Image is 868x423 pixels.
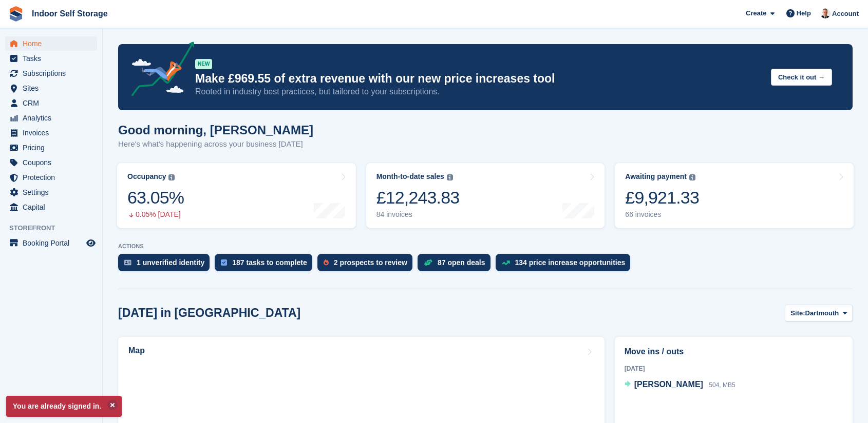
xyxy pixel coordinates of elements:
a: Awaiting payment £9,921.33 66 invoices [615,163,854,228]
div: Month-to-date sales [376,172,444,181]
div: NEW [195,59,212,69]
a: [PERSON_NAME] 504, MB5 [625,378,735,392]
a: 2 prospects to review [317,254,418,276]
div: 0.05% [DATE] [127,210,184,219]
a: 1 unverified identity [118,254,215,276]
img: icon-info-grey-7440780725fd019a000dd9b08b2336e03edf1995a4989e88bcd33f0948082b44.svg [168,174,175,180]
a: menu [5,170,97,185]
a: menu [5,200,97,214]
p: Make £969.55 of extra revenue with our new price increases tool [195,71,763,86]
div: 84 invoices [376,210,460,219]
span: Help [797,8,811,18]
div: Occupancy [127,172,166,181]
img: task-75834270c22a3079a89374b754ae025e5fb1db73e45f91037f5363f120a921f8.svg [221,259,227,266]
span: Subscriptions [23,66,84,80]
div: 66 invoices [625,210,699,219]
button: Site: Dartmouth [785,305,853,321]
a: 187 tasks to complete [215,254,317,276]
p: You are already signed in. [6,396,122,417]
p: ACTIONS [118,243,853,250]
a: menu [5,111,97,125]
a: menu [5,81,97,95]
span: Settings [23,185,84,199]
span: Home [23,36,84,51]
span: Site: [790,308,805,318]
a: menu [5,36,97,51]
img: verify_identity-adf6edd0f0f0b5bbfe63781bf79b02c33cf7c696d77639b501bdc392416b5a36.svg [124,259,131,266]
a: menu [5,51,97,66]
div: £12,243.83 [376,187,460,208]
span: Protection [23,170,84,185]
div: Awaiting payment [625,172,687,181]
a: menu [5,96,97,110]
span: Invoices [23,126,84,140]
div: £9,921.33 [625,187,699,208]
img: prospect-51fa495bee0391a8d652442698ab0144808aea92771e9ea1ae160a38d050c398.svg [324,259,329,266]
span: [PERSON_NAME] [634,380,703,389]
div: 87 open deals [438,258,485,267]
button: Check it out → [771,69,832,86]
h2: [DATE] in [GEOGRAPHIC_DATA] [118,306,300,320]
span: Create [746,8,766,18]
h2: Move ins / outs [625,346,843,358]
div: 1 unverified identity [137,258,204,267]
img: price_increase_opportunities-93ffe204e8149a01c8c9dc8f82e8f89637d9d84a8eef4429ea346261dce0b2c0.svg [502,260,510,265]
div: 63.05% [127,187,184,208]
p: Rooted in industry best practices, but tailored to your subscriptions. [195,86,763,97]
img: price-adjustments-announcement-icon-8257ccfd72463d97f412b2fc003d46551f7dbcb40ab6d574587a9cd5c0d94... [123,42,195,100]
span: Sites [23,81,84,95]
div: [DATE] [625,364,843,373]
img: stora-icon-8386f47178a22dfd0bd8f6a31ec36ba5ce8667c1dd55bd0f319d3a0aa187defe.svg [8,6,24,22]
a: menu [5,236,97,250]
div: 2 prospects to review [334,258,407,267]
img: icon-info-grey-7440780725fd019a000dd9b08b2336e03edf1995a4989e88bcd33f0948082b44.svg [689,174,695,180]
a: Preview store [85,237,97,249]
span: 504, MB5 [709,381,735,389]
img: icon-info-grey-7440780725fd019a000dd9b08b2336e03edf1995a4989e88bcd33f0948082b44.svg [447,174,453,180]
span: Account [832,9,859,19]
a: menu [5,155,97,170]
a: menu [5,140,97,155]
span: Coupons [23,155,84,170]
span: Analytics [23,111,84,125]
a: menu [5,66,97,80]
p: Here's what's happening across your business [DATE] [118,138,313,150]
span: CRM [23,96,84,110]
a: Month-to-date sales £12,243.83 84 invoices [366,163,605,228]
span: Capital [23,200,84,214]
div: 187 tasks to complete [232,258,307,267]
div: 134 price increase opportunities [515,258,626,267]
span: Dartmouth [805,308,839,318]
img: Tim Bishop [820,8,831,18]
a: Indoor Self Storage [28,5,112,22]
h1: Good morning, [PERSON_NAME] [118,123,313,137]
a: Occupancy 63.05% 0.05% [DATE] [117,163,356,228]
img: deal-1b604bf984904fb50ccaf53a9ad4b4a5d6e5aea283cecdc64d6e3604feb123c2.svg [424,259,432,266]
a: 87 open deals [418,254,496,276]
span: Storefront [9,223,102,233]
span: Booking Portal [23,236,84,250]
span: Pricing [23,140,84,155]
a: 134 price increase opportunities [496,254,636,276]
h2: Map [128,346,145,355]
span: Tasks [23,51,84,66]
a: menu [5,126,97,140]
a: menu [5,185,97,199]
